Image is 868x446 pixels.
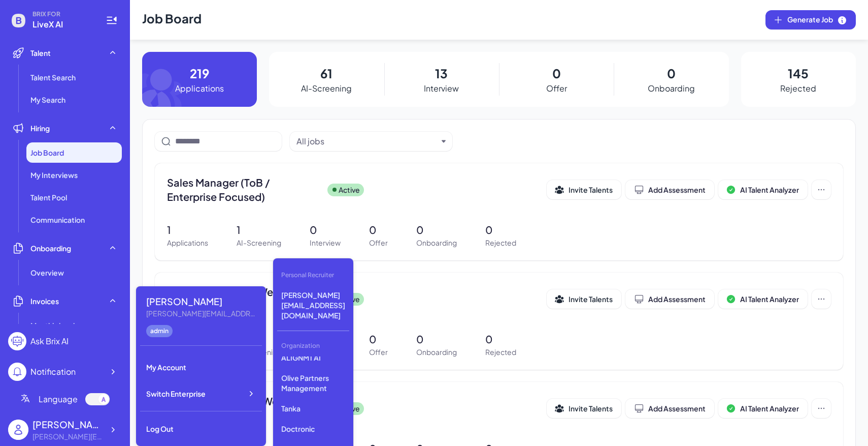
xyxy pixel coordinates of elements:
span: Generate Job [787,14,847,25]
p: [PERSON_NAME][EMAIL_ADDRESS][DOMAIN_NAME] [277,286,349,324]
p: Rejected [485,237,516,248]
img: user_logo.png [8,420,28,440]
span: AI Talent Analyzer [740,185,799,194]
button: All jobs [296,135,438,147]
p: 0 [416,332,457,347]
p: 1 [237,222,281,237]
p: Offer [369,347,388,358]
span: My Interviews [30,170,78,180]
span: Invoices [30,296,59,306]
button: Add Assessment [625,289,714,309]
button: Invite Talents [547,399,621,418]
button: Add Assessment [625,180,714,199]
button: Invite Talents [547,180,621,199]
span: AI Talent Analyzer [740,404,799,413]
span: BRIX FOR [32,10,93,18]
button: Generate Job [765,10,856,29]
span: Invite Talents [569,294,613,304]
button: Invite Talents [547,289,621,309]
p: AI-Screening [301,82,352,95]
p: Onboarding [648,82,695,95]
p: 0 [369,222,388,237]
p: 0 [416,222,457,237]
p: 0 [485,332,516,347]
p: 1 [167,222,208,237]
div: Add Assessment [634,294,706,304]
span: Invite Talents [569,404,613,413]
span: Switch Enterprise [146,389,206,399]
span: Monthly invoice [30,320,83,331]
p: Doctronic [277,420,349,438]
span: Onboarding [30,243,71,253]
button: AI Talent Analyzer [718,289,808,309]
div: Add Assessment [634,403,706,413]
p: Offer [546,82,567,95]
p: 13 [435,64,448,82]
p: Active [339,185,360,195]
div: Add Assessment [634,185,706,195]
div: Personal Recruiter [277,266,349,284]
span: Communication [30,215,85,225]
p: Interview [310,237,341,248]
div: Notification [30,366,76,378]
p: Olive Partners Management [277,369,349,397]
div: Maggie [146,294,258,308]
div: Maggie@joinbrix.com [146,308,258,319]
span: Invite Talents [569,185,613,194]
p: Onboarding [416,237,457,248]
button: Add Assessment [625,399,714,418]
div: Log Out [140,418,262,440]
span: Product Manager (Web, Agent/AI Focused) [167,285,319,313]
div: All jobs [296,135,324,147]
span: Hiring [30,123,50,133]
span: Talent [30,48,51,58]
div: Maggie@joinbrix.com [32,431,104,442]
p: Applications [167,237,208,248]
span: LiveX AI [32,18,93,31]
span: Talent Pool [30,192,67,202]
p: 0 [310,222,341,237]
span: Overview [30,267,64,278]
p: ALIGNMT AI [277,348,349,367]
div: Organization [277,337,349,354]
p: Rejected [780,82,816,95]
div: Maggie [32,418,104,431]
p: 0 [485,222,516,237]
p: Offer [369,237,388,248]
span: Sales Manager (ToB / Enterprise Focused) [167,175,319,204]
p: AI-Screening [237,237,281,248]
p: 61 [320,64,332,82]
p: Rejected [485,347,516,358]
p: Interview [424,82,459,95]
div: Ask Brix AI [30,335,69,347]
span: Job Board [30,147,64,158]
div: admin [146,325,173,337]
p: 145 [788,64,809,82]
p: Onboarding [416,347,457,358]
button: AI Talent Analyzer [718,180,808,199]
p: Tanka [277,399,349,418]
p: 0 [369,332,388,347]
span: My Search [30,95,65,105]
div: My Account [140,356,262,378]
span: Language [39,393,78,405]
span: AI Talent Analyzer [740,294,799,304]
p: 0 [667,64,676,82]
button: AI Talent Analyzer [718,399,808,418]
span: Talent Search [30,72,76,82]
p: 0 [552,64,561,82]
